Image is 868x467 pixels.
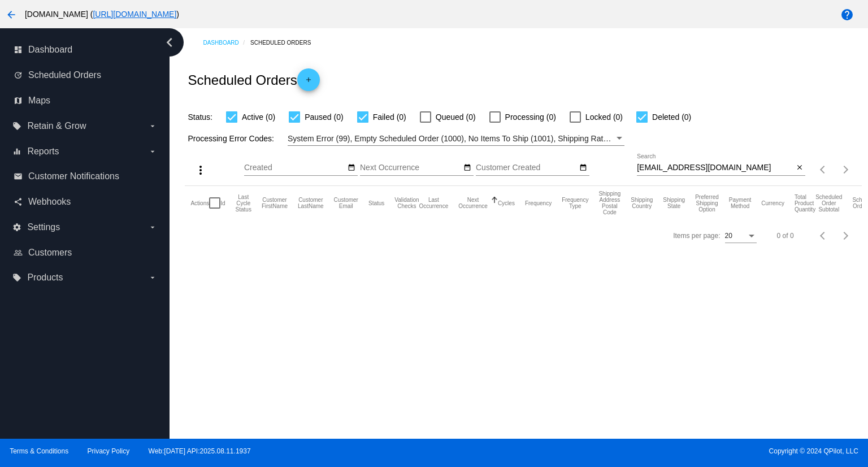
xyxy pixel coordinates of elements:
[12,122,21,131] i: local_offer
[14,167,157,185] a: email Customer Notifications
[25,10,179,19] span: [DOMAIN_NAME] ( )
[812,158,835,181] button: Previous page
[302,76,315,89] mat-icon: add
[14,244,157,262] a: people_outline Customers
[663,197,685,209] button: Change sorting for ShippingState
[579,163,587,172] mat-icon: date_range
[14,92,157,110] a: map Maps
[28,96,50,106] span: Maps
[793,162,805,174] button: Clear
[14,96,23,105] i: map
[244,163,346,172] input: Created
[14,66,157,84] a: update Scheduled Orders
[14,41,157,59] a: dashboard Dashboard
[835,158,857,181] button: Next page
[220,200,225,206] button: Change sorting for Id
[394,186,419,220] mat-header-cell: Validation Checks
[585,110,623,124] span: Locked (0)
[631,197,653,209] button: Change sorting for ShippingCountry
[27,222,60,232] span: Settings
[777,232,794,240] div: 0 of 0
[288,132,624,146] mat-select: Filter by Processing Error Codes
[188,68,319,91] h2: Scheduled Orders
[190,186,209,220] mat-header-cell: Actions
[27,146,59,157] span: Reports
[562,197,588,209] button: Change sorting for FrequencyType
[673,232,720,240] div: Items per page:
[368,200,384,206] button: Change sorting for Status
[160,33,179,51] i: chevron_left
[93,10,176,19] a: [URL][DOMAIN_NAME]
[436,110,476,124] span: Queued (0)
[796,163,804,172] mat-icon: close
[27,121,86,131] span: Retain & Grow
[815,194,842,213] button: Change sorting for Subtotal
[840,8,854,21] mat-icon: help
[27,273,63,283] span: Products
[148,122,157,131] i: arrow_drop_down
[28,45,72,55] span: Dashboard
[148,147,157,156] i: arrow_drop_down
[373,110,406,124] span: Failed (0)
[28,171,119,181] span: Customer Notifications
[419,197,449,209] button: Change sorting for LastOccurrenceUtc
[498,200,515,206] button: Change sorting for Cycles
[148,273,157,282] i: arrow_drop_down
[725,232,757,240] mat-select: Items per page:
[305,110,343,124] span: Paused (0)
[14,248,23,257] i: people_outline
[262,197,288,209] button: Change sorting for CustomerFirstName
[348,163,355,172] mat-icon: date_range
[360,163,462,172] input: Next Occurrence
[236,194,251,213] button: Change sorting for LastProcessingCycleId
[729,197,751,209] button: Change sorting for PaymentMethod.Type
[795,186,815,220] mat-header-cell: Total Product Quantity
[458,197,488,209] button: Change sorting for NextOccurrenceUtc
[148,223,157,232] i: arrow_drop_down
[203,34,250,51] a: Dashboard
[525,200,552,206] button: Change sorting for Frequency
[298,197,324,209] button: Change sorting for CustomerLastName
[188,134,274,143] span: Processing Error Codes:
[761,200,784,206] button: Change sorting for CurrencyIso
[334,197,358,209] button: Change sorting for CustomerEmail
[149,447,251,455] a: Web:[DATE] API:2025.08.11.1937
[250,34,321,51] a: Scheduled Orders
[695,194,719,213] button: Change sorting for PreferredShippingOption
[28,70,101,80] span: Scheduled Orders
[12,273,21,282] i: local_offer
[242,110,275,124] span: Active (0)
[812,224,835,247] button: Previous page
[14,197,23,206] i: share
[835,224,857,247] button: Next page
[463,163,471,172] mat-icon: date_range
[14,193,157,211] a: share Webhooks
[444,447,858,455] span: Copyright © 2024 QPilot, LLC
[14,172,23,181] i: email
[12,147,21,156] i: equalizer
[505,110,556,124] span: Processing (0)
[725,232,732,240] span: 20
[637,163,793,172] input: Search
[12,223,21,232] i: settings
[598,191,620,215] button: Change sorting for ShippingPostcode
[28,197,71,207] span: Webhooks
[194,163,207,177] mat-icon: more_vert
[88,447,130,455] a: Privacy Policy
[14,71,23,80] i: update
[652,110,691,124] span: Deleted (0)
[28,248,72,258] span: Customers
[5,8,18,21] mat-icon: arrow_back
[14,45,23,54] i: dashboard
[188,113,212,122] span: Status:
[10,447,68,455] a: Terms & Conditions
[476,163,578,172] input: Customer Created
